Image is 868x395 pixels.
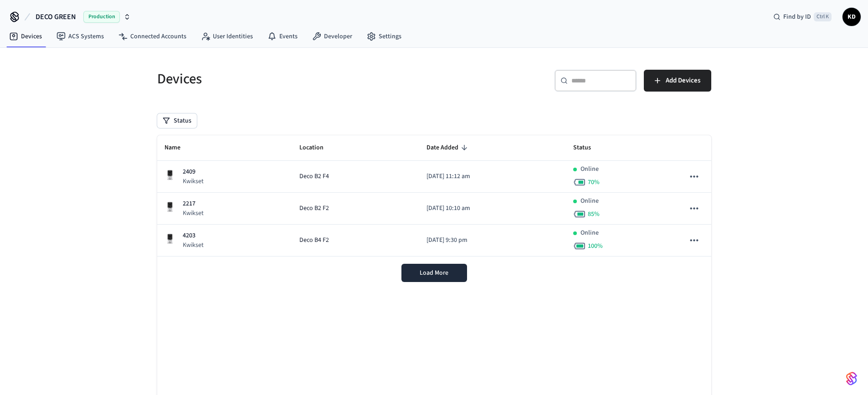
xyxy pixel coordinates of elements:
span: Find by ID [783,12,811,21]
img: Kwikset Halo Touchscreen Wifi Enabled Smart Lock, Polished Chrome, Front [164,233,175,244]
h5: Devices [157,70,429,88]
span: Deco B2 F2 [299,204,329,213]
p: Online [580,196,599,206]
p: [DATE] 11:12 am [426,172,559,181]
span: 85 % [588,210,600,219]
span: Deco B2 F4 [299,172,329,181]
a: User Identities [194,28,260,45]
a: Settings [360,28,409,45]
a: ACS Systems [49,28,111,45]
p: Online [580,228,599,238]
span: Location [299,141,335,155]
p: 4203 [183,231,204,241]
span: Add Devices [666,75,700,87]
span: Name [164,141,192,155]
a: Devices [2,28,49,45]
span: Ctrl K [814,12,832,21]
span: 70 % [588,178,600,187]
p: 2409 [183,167,204,177]
table: sticky table [157,135,711,256]
p: Kwikset [183,209,204,218]
span: KD [843,9,860,25]
p: Online [580,164,599,174]
p: [DATE] 10:10 am [426,204,559,213]
a: Developer [305,28,360,45]
span: Deco B4 F2 [299,236,329,245]
a: Connected Accounts [111,28,194,45]
button: Add Devices [644,70,711,92]
p: Kwikset [183,241,204,250]
img: Kwikset Halo Touchscreen Wifi Enabled Smart Lock, Polished Chrome, Front [164,169,175,180]
button: KD [842,8,861,26]
button: Load More [401,264,467,282]
img: Kwikset Halo Touchscreen Wifi Enabled Smart Lock, Polished Chrome, Front [164,201,175,212]
span: Load More [420,268,448,277]
span: Date Added [426,141,470,155]
a: Events [260,28,305,45]
span: Status [573,141,603,155]
button: Status [157,113,197,128]
img: SeamLogoGradient.69752ec5.svg [846,371,857,386]
div: Find by IDCtrl K [766,9,839,25]
span: 100 % [588,241,603,251]
p: 2217 [183,199,204,209]
p: [DATE] 9:30 pm [426,236,559,245]
span: DECO GREEN [36,11,76,22]
span: Production [83,11,120,23]
p: Kwikset [183,177,204,186]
